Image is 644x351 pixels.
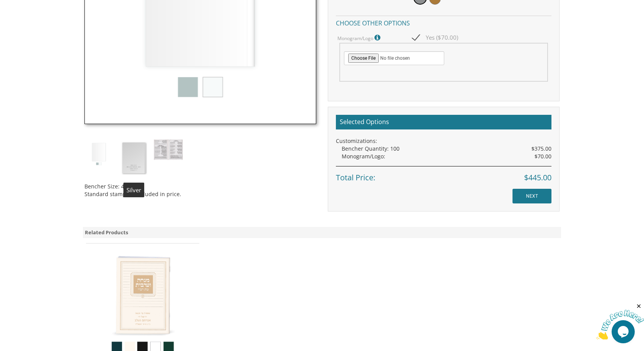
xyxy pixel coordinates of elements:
span: $375.00 [531,145,551,153]
div: Customizations: [336,137,551,145]
h4: Choose other options [336,15,551,29]
img: ncsy-02.jpg [119,139,148,177]
div: Total Price: [336,166,551,183]
span: $445.00 [524,172,551,183]
h2: Selected Options [336,115,551,129]
span: $70.00 [534,153,551,160]
input: NEXT [513,189,551,203]
div: Bencher Size: 4.5"x6" Standard stamping included in price. [84,177,316,198]
div: Related Products [83,227,561,238]
div: Monogram/Logo: [342,153,551,160]
label: Monogram/Logo [337,33,382,43]
img: ncsy.jpg [84,139,113,168]
span: Yes ($70.00) [412,33,458,42]
iframe: chat widget [596,303,644,339]
div: Bencher Quantity: 100 [342,145,551,153]
img: ncsy-inside.jpg [154,139,183,160]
